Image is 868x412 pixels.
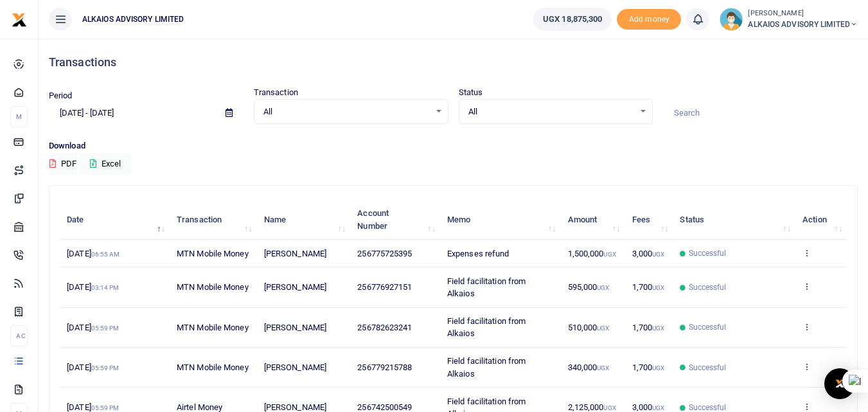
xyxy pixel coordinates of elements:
th: Date: activate to sort column descending [60,200,170,240]
th: Transaction: activate to sort column ascending [170,200,257,240]
span: [PERSON_NAME] [264,282,326,292]
img: logo-small [12,12,27,28]
a: Add money [617,13,681,23]
th: Memo: activate to sort column ascending [440,200,561,240]
li: Ac [10,325,28,346]
small: [PERSON_NAME] [748,8,858,19]
span: 510,000 [568,323,610,332]
span: Add money [617,9,681,30]
span: 256779215788 [357,363,412,372]
button: PDF [49,153,77,175]
span: Expenses refund [447,249,509,258]
th: Action: activate to sort column ascending [795,200,847,240]
input: Search [663,102,858,124]
span: Field facilitation from Alkaios [447,316,526,339]
span: MTN Mobile Money [177,323,249,332]
span: All [263,105,430,118]
span: [PERSON_NAME] [264,402,326,412]
div: Open Intercom Messenger [824,368,855,399]
input: select period [49,102,215,124]
small: 05:59 PM [91,364,120,372]
small: UGX [603,251,616,258]
small: UGX [652,325,664,332]
h4: Transactions [49,55,858,69]
span: MTN Mobile Money [177,363,249,372]
span: 1,700 [632,323,665,332]
p: Download [49,139,858,153]
small: 05:59 PM [91,404,120,411]
a: logo-small logo-large logo-large [12,14,27,24]
label: Status [459,86,483,99]
span: Airtel Money [177,402,222,412]
span: Successful [689,321,727,333]
span: [DATE] [67,249,120,258]
button: Excel [79,153,132,175]
th: Fees: activate to sort column ascending [624,200,673,240]
th: Account Number: activate to sort column ascending [350,200,440,240]
th: Status: activate to sort column ascending [673,200,795,240]
span: 3,000 [632,249,665,258]
small: UGX [597,284,609,291]
span: [DATE] [67,363,119,372]
label: Transaction [254,86,298,99]
a: UGX 18,875,300 [533,8,612,31]
a: profile-user [PERSON_NAME] ALKAIOS ADVISORY LIMITED [720,8,858,31]
span: ALKAIOS ADVISORY LIMITED [77,13,189,25]
span: [DATE] [67,323,119,332]
span: 1,500,000 [568,249,616,258]
small: UGX [652,284,664,291]
small: UGX [652,404,664,411]
th: Name: activate to sort column ascending [257,200,351,240]
span: UGX 18,875,300 [543,13,602,26]
span: 1,700 [632,363,665,372]
img: profile-user [720,8,743,31]
span: 256782623241 [357,323,412,332]
span: 1,700 [632,282,665,292]
span: Successful [689,282,727,293]
li: M [10,106,28,127]
span: [PERSON_NAME] [264,249,326,258]
span: [PERSON_NAME] [264,363,326,372]
span: [DATE] [67,402,119,412]
span: Successful [689,362,727,373]
th: Amount: activate to sort column ascending [560,200,624,240]
span: 2,125,000 [568,402,616,412]
span: 256776927151 [357,282,412,292]
small: UGX [652,364,664,372]
span: Field facilitation from Alkaios [447,356,526,379]
small: UGX [597,364,609,372]
small: 06:55 AM [91,251,120,258]
span: ALKAIOS ADVISORY LIMITED [748,19,858,30]
small: UGX [652,251,664,258]
label: Period [49,89,73,102]
small: UGX [597,325,609,332]
span: 3,000 [632,402,665,412]
span: [PERSON_NAME] [264,323,326,332]
span: 595,000 [568,282,610,292]
span: Field facilitation from Alkaios [447,276,526,299]
span: 256775725395 [357,249,412,258]
li: Wallet ballance [528,8,617,31]
small: 05:59 PM [91,325,120,332]
span: MTN Mobile Money [177,282,249,292]
small: 03:14 PM [91,284,120,291]
li: Toup your wallet [617,9,681,30]
span: All [468,105,635,118]
span: [DATE] [67,282,119,292]
span: 340,000 [568,363,610,372]
span: Successful [689,247,727,259]
small: UGX [603,404,616,411]
span: MTN Mobile Money [177,249,249,258]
